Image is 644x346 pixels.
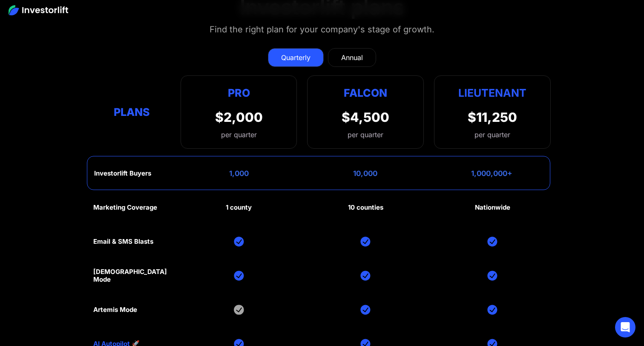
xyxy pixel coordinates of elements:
div: per quarter [215,130,263,140]
div: Nationwide [475,204,510,211]
div: Pro [215,84,263,101]
div: 1,000,000+ [471,169,512,178]
div: [DEMOGRAPHIC_DATA] Mode [93,268,170,283]
div: 10 counties [348,204,383,211]
div: Email & SMS Blasts [93,238,153,245]
div: 1 county [226,204,252,211]
div: 1,000 [229,169,249,178]
div: Artemis Mode [93,306,137,314]
div: per quarter [474,130,510,140]
div: $11,250 [468,110,517,125]
div: Falcon [344,84,387,101]
div: 10,000 [353,169,377,178]
div: Investorlift Buyers [94,170,151,177]
div: per quarter [348,130,383,140]
div: Plans [93,104,170,121]
div: Marketing Coverage [93,204,157,211]
div: Quarterly [281,52,310,63]
strong: Lieutenant [458,86,526,99]
div: $4,500 [342,110,389,125]
div: Annual [341,52,363,63]
div: Open Intercom Messenger [615,317,635,337]
div: $2,000 [215,110,263,125]
div: Find the right plan for your company's stage of growth. [210,23,434,36]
